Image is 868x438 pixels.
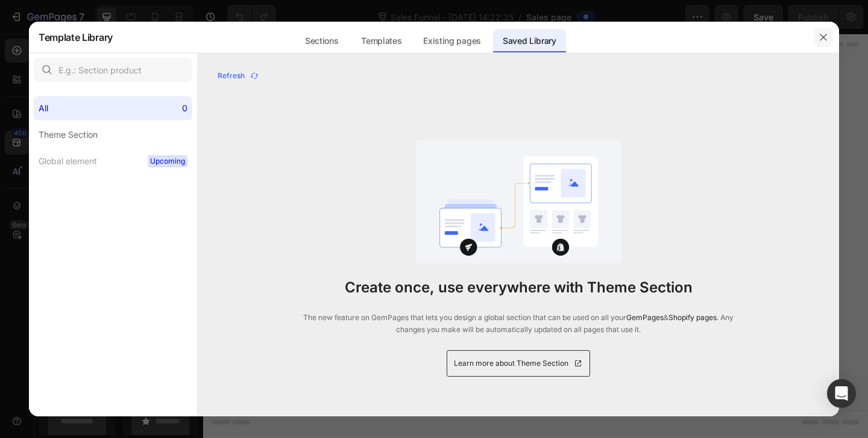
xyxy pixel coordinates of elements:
div: Open Intercom Messenger [827,379,856,408]
button: Refresh [217,67,260,84]
div: Theme Section [39,128,98,142]
div: Global element [39,154,97,168]
h1: Create once, use everywhere with Theme Section [345,278,693,297]
button: Explore templates [383,247,485,271]
div: All [39,101,48,116]
div: Templates [351,29,411,53]
div: Sections [295,29,348,53]
div: Refresh [218,70,259,81]
span: Upcoming [148,155,187,167]
p: The new feature on GemPages that lets you design a global section that can be used on all your & ... [303,312,734,336]
span: Shopify pages [668,313,717,322]
h2: Template Library [39,22,113,53]
img: save library [416,140,621,264]
input: E.g.: Section product [34,58,192,82]
a: Learn more about Theme Section [447,350,590,377]
div: Existing pages [414,29,491,53]
span: GemPages [626,313,664,322]
div: Saved Library [493,29,566,53]
span: Learn more about Theme Section [454,357,568,369]
button: Use existing page designs [239,247,376,271]
div: Start building with Sections/Elements or [271,223,453,238]
div: 0 [182,101,187,116]
div: Start with Generating from URL or image [281,315,443,324]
